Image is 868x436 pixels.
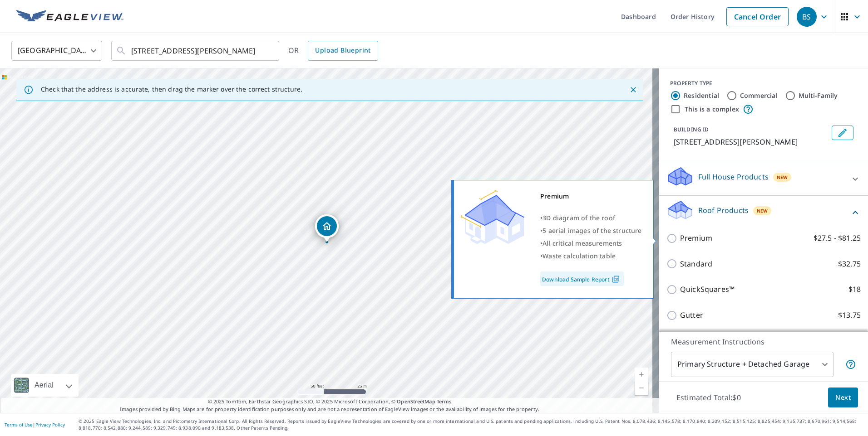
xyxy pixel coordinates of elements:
[797,7,817,27] div: BS
[666,199,861,225] div: Roof ProductsNew
[635,368,648,381] a: Current Level 19, Zoom In
[698,171,769,182] p: Full House Products
[315,45,370,56] span: Upload Blueprint
[838,258,861,270] p: $32.75
[461,190,524,244] img: Premium
[680,258,712,270] p: Standard
[542,213,615,222] span: 3D diagram of the roof
[542,252,616,260] span: Waste calculation table
[835,392,851,403] span: Next
[610,275,622,283] img: Pdf Icon
[814,233,861,244] p: $27.5 - $81.25
[5,422,65,427] p: |
[671,352,833,377] div: Primary Structure + Detached Garage
[671,336,856,347] p: Measurement Instructions
[799,91,838,100] label: Multi-Family
[838,310,861,321] p: $13.75
[674,136,828,147] p: [STREET_ADDRESS][PERSON_NAME]
[828,388,858,408] button: Next
[777,174,788,181] span: New
[845,359,856,370] span: Your report will include the primary structure and a detached garage if one exists.
[635,381,648,395] a: Current Level 19, Zoom Out
[315,214,339,242] div: Dropped pin, building 1, Residential property, 10036 W Mcnab Rd Tamarac, FL 33321
[680,233,712,244] p: Premium
[684,91,719,100] label: Residential
[680,284,735,295] p: QuickSquares™
[437,398,452,405] a: Terms
[35,421,65,428] a: Privacy Policy
[666,166,861,192] div: Full House ProductsNew
[11,374,79,397] div: Aerial
[757,207,768,214] span: New
[740,91,778,100] label: Commercial
[32,374,56,397] div: Aerial
[670,79,857,87] div: PROPERTY TYPE
[41,85,302,93] p: Check that the address is accurate, then drag the marker over the correct structure.
[131,38,261,63] input: Search by address or latitude-longitude
[208,398,452,406] span: © 2025 TomTom, Earthstar Geographics SIO, © 2025 Microsoft Corporation, ©
[540,271,624,286] a: Download Sample Report
[540,190,642,203] div: Premium
[680,310,703,321] p: Gutter
[397,398,435,405] a: OpenStreetMap
[288,41,378,61] div: OR
[685,105,739,114] label: This is a complex
[542,226,641,235] span: 5 aerial images of the structure
[698,205,749,216] p: Roof Products
[540,224,642,237] div: •
[540,250,642,262] div: •
[308,41,378,61] a: Upload Blueprint
[832,126,853,140] button: Edit building 1
[627,84,639,96] button: Close
[848,284,861,295] p: $18
[669,388,748,407] p: Estimated Total: $0
[5,421,33,428] a: Terms of Use
[16,10,123,24] img: EV Logo
[540,212,642,224] div: •
[674,126,709,133] p: BUILDING ID
[11,38,102,63] div: [GEOGRAPHIC_DATA]
[540,237,642,250] div: •
[79,418,863,431] p: © 2025 Eagle View Technologies, Inc. and Pictometry International Corp. All Rights Reserved. Repo...
[542,239,622,247] span: All critical measurements
[726,7,789,26] a: Cancel Order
